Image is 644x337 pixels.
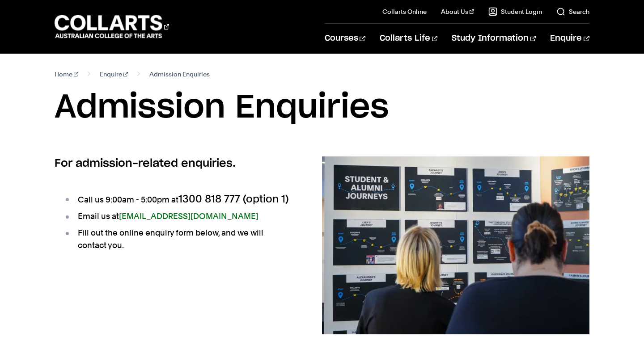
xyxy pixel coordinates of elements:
[55,156,293,171] h2: For admission-related enquiries.
[64,193,293,206] li: Call us 9:00am - 5:00pm at
[100,68,128,80] a: Enquire
[119,211,258,221] a: [EMAIL_ADDRESS][DOMAIN_NAME]
[488,7,542,16] a: Student Login
[380,24,437,53] a: Collarts Life
[382,7,427,16] a: Collarts Online
[55,88,589,128] h1: Admission Enquiries
[178,192,289,205] span: 1300 818 777 (option 1)
[64,227,293,252] li: Fill out the online enquiry form below, and we will contact you.
[64,210,293,223] li: Email us at
[149,68,210,80] span: Admission Enquiries
[452,24,536,53] a: Study Information
[55,68,78,80] a: Home
[550,24,589,53] a: Enquire
[556,7,589,16] a: Search
[55,14,169,39] div: Go to homepage
[325,24,365,53] a: Courses
[441,7,474,16] a: About Us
